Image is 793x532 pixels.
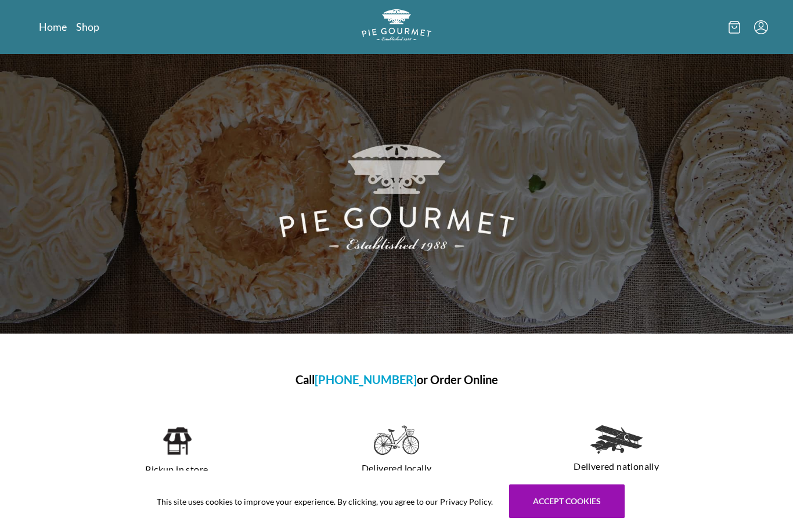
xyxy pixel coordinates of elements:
[162,425,192,457] img: pickup in store
[520,457,712,476] p: Delivered nationally
[590,425,643,454] img: delivered nationally
[76,20,99,34] a: Shop
[157,495,493,508] span: This site uses cookies to improve your experience. By clicking, you agree to our Privacy Policy.
[362,9,431,45] a: Logo
[509,484,625,518] button: Accept cookies
[374,425,419,455] img: delivered locally
[754,20,768,34] button: Menu
[362,9,431,41] img: logo
[301,459,493,477] p: Delivered locally
[53,371,740,388] h1: Call or Order Online
[39,20,67,34] a: Home
[315,372,417,386] a: [PHONE_NUMBER]
[81,460,273,479] p: Pickup in store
